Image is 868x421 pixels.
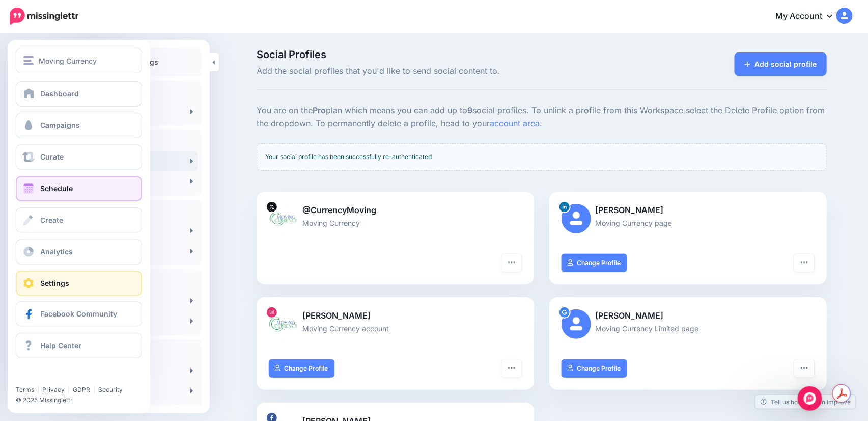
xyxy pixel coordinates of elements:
[16,371,93,381] iframe: Twitter Follow Button
[562,309,815,323] p: [PERSON_NAME]
[16,395,148,405] li: © 2025 Missinglettr
[562,204,591,233] img: user_default_image.png
[269,217,522,229] p: Moving Currency
[23,56,34,65] img: menu.png
[40,279,69,287] span: Settings
[269,323,522,334] p: Moving Currency account
[37,386,39,393] span: |
[735,52,827,76] a: Add social profile
[755,395,856,409] a: Tell us how we can improve
[40,216,63,224] span: Create
[269,309,298,339] img: 51024658_354559505274089_7753520841026961408_n-bsa106339.jpg
[40,121,80,129] span: Campaigns
[313,105,326,115] b: Pro
[40,152,64,161] span: Curate
[562,309,591,339] img: user_default_image.png
[16,207,142,233] a: Create
[16,301,142,327] a: Facebook Community
[16,271,142,296] a: Settings
[73,386,90,393] a: GDPR
[562,217,815,229] p: Moving Currency page
[16,81,142,107] a: Dashboard
[68,386,70,393] span: |
[40,184,73,193] span: Schedule
[93,386,95,393] span: |
[269,204,298,233] img: JHlTPU5K-60365.jpg
[39,55,97,67] span: Moving Currency
[257,49,632,60] span: Social Profiles
[269,359,334,378] a: Change Profile
[765,4,853,29] a: My Account
[40,89,79,98] span: Dashboard
[562,359,627,378] a: Change Profile
[16,48,142,73] button: Moving Currency
[257,65,632,78] span: Add the social profiles that you'd like to send social content to.
[16,239,142,265] a: Analytics
[42,386,65,393] a: Privacy
[562,204,815,217] p: [PERSON_NAME]
[257,104,827,130] p: You are on the plan which means you can add up to social profiles. To unlink a profile from this ...
[16,333,142,358] a: Help Center
[562,323,815,334] p: Moving Currency Limited page
[40,341,81,350] span: Help Center
[16,386,34,393] a: Terms
[10,8,78,25] img: Missinglettr
[98,386,123,393] a: Security
[16,113,142,138] a: Campaigns
[40,247,73,256] span: Analytics
[490,118,540,128] a: account area
[40,309,117,318] span: Facebook Community
[16,144,142,170] a: Curate
[16,176,142,201] a: Schedule
[798,386,822,411] div: Open Intercom Messenger
[269,309,522,323] p: [PERSON_NAME]
[257,143,827,171] div: Your social profile has been successfully re-authenticated
[467,105,472,115] b: 9
[269,204,522,217] p: @CurrencyMoving
[562,254,627,272] a: Change Profile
